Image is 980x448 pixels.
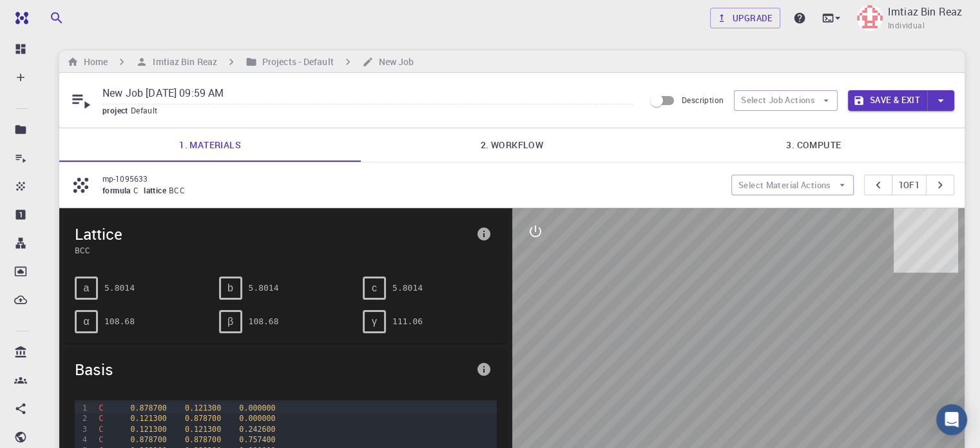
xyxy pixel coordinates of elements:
span: Individual [888,19,925,32]
span: C [133,185,144,195]
span: 0.878700 [185,414,221,423]
span: Support [26,9,72,21]
img: logo [10,12,28,24]
span: lattice [144,185,169,195]
h6: Home [79,55,108,69]
span: α [83,316,89,327]
span: 0.121300 [130,414,166,423]
span: 0.121300 [185,425,221,434]
div: 4 [75,434,89,445]
span: 0.121300 [130,425,166,434]
h6: New Job [374,55,414,69]
p: mp-1095633 [102,173,721,184]
pre: 5.8014 [104,277,135,299]
span: formula [102,185,133,195]
span: 0.878700 [130,435,166,444]
button: Select Job Actions [734,90,838,111]
span: 0.121300 [185,404,221,413]
span: β [227,316,233,327]
div: Open Intercom Messenger [936,404,967,435]
a: Upgrade [710,8,780,28]
a: 2. Workflow [361,128,662,162]
span: 0.000000 [239,404,275,413]
span: a [84,282,90,294]
span: Description [682,95,724,105]
button: info [471,356,497,382]
span: C [99,414,103,423]
span: BCC [169,185,190,195]
button: info [471,221,497,247]
span: γ [372,316,377,327]
span: BCC [75,244,471,256]
span: 0.878700 [185,435,221,444]
button: Save & Exit [848,90,927,111]
a: 3. Compute [663,128,965,162]
span: Default [131,105,163,115]
div: 3 [75,424,89,434]
span: C [99,435,103,444]
img: Imtiaz Bin Reaz [857,5,883,31]
span: 0.757400 [239,435,275,444]
p: Imtiaz Bin Reaz [888,4,962,19]
pre: 108.68 [104,310,135,333]
pre: 5.8014 [392,277,423,299]
h6: Imtiaz Bin Reaz [148,55,217,69]
span: 0.878700 [130,404,166,413]
nav: breadcrumb [64,55,416,69]
span: b [227,282,233,294]
a: 1. Materials [59,128,361,162]
h6: Projects - Default [257,55,334,69]
span: 0.242600 [239,425,275,434]
span: Basis [75,359,471,380]
span: c [372,282,377,294]
div: 2 [75,413,89,424]
div: 1 [75,403,89,413]
pre: 5.8014 [249,277,279,299]
button: 1of1 [892,175,927,195]
pre: 111.06 [392,310,423,333]
span: Lattice [75,224,471,244]
button: Select Material Actions [731,175,854,195]
div: pager [864,175,955,195]
span: 0.000000 [239,414,275,423]
pre: 108.68 [249,310,279,333]
span: project [102,105,131,115]
span: C [99,425,103,434]
span: C [99,404,103,413]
